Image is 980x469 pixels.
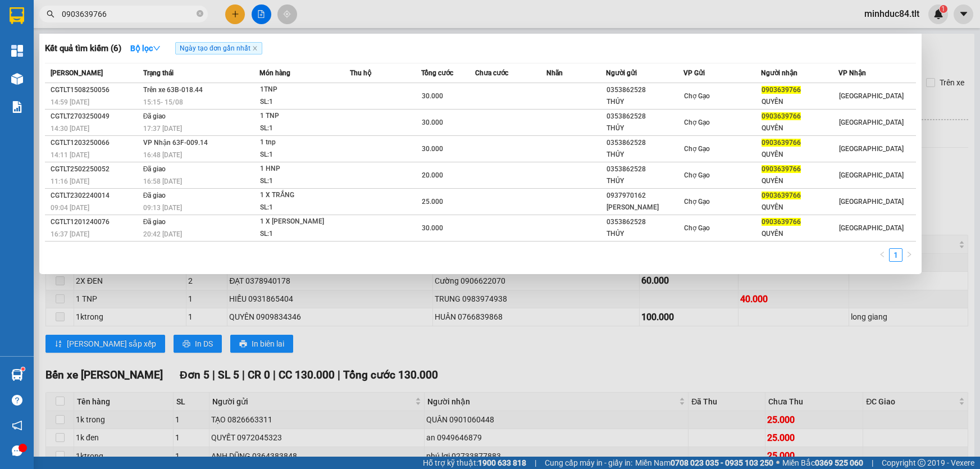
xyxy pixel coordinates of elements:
[143,177,182,185] span: 16:58 [DATE]
[762,122,838,134] div: QUYÊN
[838,69,866,77] span: VP Nhận
[876,248,889,262] li: Previous Page
[51,69,103,77] span: [PERSON_NAME]
[51,151,89,159] span: 14:11 [DATE]
[762,139,801,147] span: 0903639766
[11,45,23,57] img: dashboard-icon
[260,110,344,122] div: 1 TNP
[762,202,838,213] div: QUYÊN
[607,175,683,187] div: THỦY
[10,7,24,24] img: logo-vxr
[47,10,54,18] span: search
[121,39,170,57] button: Bộ lọcdown
[260,149,344,161] div: SL: 1
[143,112,166,120] span: Đã giao
[607,111,683,122] div: 0353862528
[260,163,344,175] div: 1 HNP
[51,190,140,202] div: CGTLT2302240014
[260,228,344,240] div: SL: 1
[143,151,182,159] span: 16:48 [DATE]
[421,69,453,77] span: Tổng cước
[762,192,801,199] span: 0903639766
[684,92,710,100] span: Chợ Gạo
[762,86,801,94] span: 0903639766
[839,171,904,179] span: [GEOGRAPHIC_DATA]
[839,198,904,206] span: [GEOGRAPHIC_DATA]
[12,395,22,406] span: question-circle
[762,175,838,187] div: QUYÊN
[143,69,174,77] span: Trạng thái
[259,69,290,77] span: Món hàng
[252,45,258,51] span: close
[422,119,443,126] span: 30.000
[839,92,904,100] span: [GEOGRAPHIC_DATA]
[143,204,182,212] span: 09:13 [DATE]
[475,69,508,77] span: Chưa cước
[130,44,161,53] strong: Bộ lọc
[197,9,203,20] span: close-circle
[607,137,683,149] div: 0353862528
[45,43,121,54] h3: Kết quả tìm kiếm ( 6 )
[143,192,166,199] span: Đã giao
[762,165,801,173] span: 0903639766
[607,216,683,228] div: 0353862528
[11,73,23,85] img: warehouse-icon
[51,163,140,175] div: CGTLT2502250052
[260,175,344,188] div: SL: 1
[143,139,208,147] span: VP Nhận 63F-009.14
[683,69,705,77] span: VP Gửi
[761,69,797,77] span: Người nhận
[902,248,916,262] button: right
[51,111,140,122] div: CGTLT2703250049
[684,145,710,153] span: Chợ Gạo
[260,96,344,108] div: SL: 1
[260,216,344,228] div: 1 X [PERSON_NAME]
[51,84,140,96] div: CGTLT1508250056
[260,122,344,135] div: SL: 1
[143,218,166,226] span: Đã giao
[51,125,89,133] span: 14:30 [DATE]
[890,249,902,261] a: 1
[197,10,203,17] span: close-circle
[11,101,23,113] img: solution-icon
[51,98,89,106] span: 14:59 [DATE]
[879,251,886,258] span: left
[762,112,801,120] span: 0903639766
[546,69,563,77] span: Nhãn
[153,44,161,52] span: down
[876,248,889,262] button: left
[62,8,194,20] input: Tìm tên, số ĐT hoặc mã đơn
[839,224,904,232] span: [GEOGRAPHIC_DATA]
[607,190,683,202] div: 0937970162
[684,171,710,179] span: Chợ Gạo
[143,165,166,173] span: Đã giao
[51,230,89,238] span: 16:37 [DATE]
[260,84,344,96] div: 1TNP
[762,228,838,240] div: QUYÊN
[422,145,443,153] span: 30.000
[607,96,683,108] div: THỦY
[902,248,916,262] li: Next Page
[762,218,801,226] span: 0903639766
[607,202,683,213] div: [PERSON_NAME]
[607,149,683,161] div: THỦY
[889,248,902,262] li: 1
[839,119,904,126] span: [GEOGRAPHIC_DATA]
[260,189,344,202] div: 1 X TRẮNG
[607,122,683,134] div: THỦY
[422,224,443,232] span: 30.000
[684,119,710,126] span: Chợ Gạo
[839,145,904,153] span: [GEOGRAPHIC_DATA]
[12,420,22,431] span: notification
[51,137,140,149] div: CGTLT1203250066
[350,69,371,77] span: Thu hộ
[906,251,913,258] span: right
[143,98,183,106] span: 15:15 - 15/08
[51,204,89,212] span: 09:04 [DATE]
[143,86,203,94] span: Trên xe 63B-018.44
[11,369,23,381] img: warehouse-icon
[143,125,182,133] span: 17:37 [DATE]
[607,163,683,175] div: 0353862528
[762,149,838,161] div: QUYÊN
[607,84,683,96] div: 0353862528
